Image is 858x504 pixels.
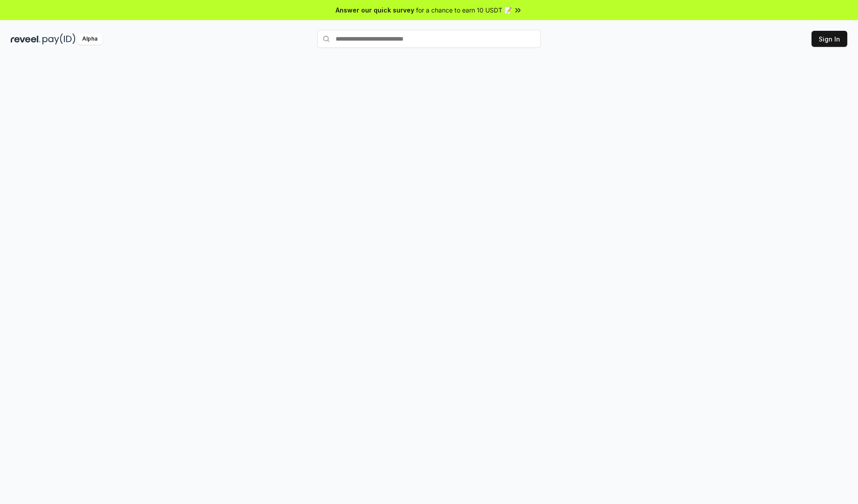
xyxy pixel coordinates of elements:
span: for a chance to earn 10 USDT 📝 [416,5,512,15]
div: Alpha [77,33,102,45]
img: pay_id [42,33,76,45]
img: reveel_dark [11,33,41,45]
button: Sign In [812,31,847,47]
span: Answer our quick survey [336,5,414,15]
